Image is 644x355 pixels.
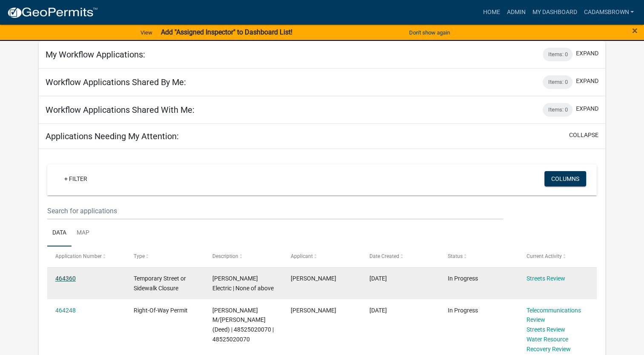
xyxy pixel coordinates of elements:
[134,253,145,259] span: Type
[448,307,478,314] span: In Progress
[291,253,313,259] span: Applicant
[448,275,478,282] span: In Progress
[72,220,94,247] a: Map
[47,246,126,267] datatable-header-cell: Application Number
[46,105,195,115] h5: Workflow Applications Shared With Me:
[134,275,186,292] span: Temporary Street or Sidewalk Closure
[543,48,572,61] div: Items: 0
[55,307,76,314] a: 464248
[369,275,387,282] span: 08/15/2025
[46,77,186,87] h5: Workflow Applications Shared By Me:
[569,131,598,140] button: collapse
[369,253,399,259] span: Date Created
[544,171,586,186] button: Columns
[448,253,463,259] span: Status
[406,26,453,40] button: Don't show again
[580,4,637,20] a: cadamsbrown
[632,25,638,37] span: ×
[503,4,529,20] a: Admin
[526,326,565,333] a: Streets Review
[529,4,580,20] a: My Dashboard
[134,307,188,314] span: Right-Of-Way Permit
[57,171,94,186] a: + Filter
[518,246,596,267] datatable-header-cell: Current Activity
[212,275,274,292] span: Miller Electric | None of above
[161,28,292,36] strong: Add "Assigned Inspector" to Dashboard List!
[361,246,439,267] datatable-header-cell: Date Created
[46,49,145,60] h5: My Workflow Applications:
[632,26,638,36] button: Close
[47,220,72,247] a: Data
[55,253,102,259] span: Application Number
[526,307,581,324] a: Telecommunications Review
[543,75,572,89] div: Items: 0
[526,336,570,352] a: Water Resource Recovery Review
[440,246,518,267] datatable-header-cell: Status
[526,275,565,282] a: Streets Review
[369,307,387,314] span: 08/15/2025
[283,246,361,267] datatable-header-cell: Applicant
[576,104,598,113] button: expand
[46,131,179,141] h5: Applications Needing My Attention:
[576,49,598,58] button: expand
[47,202,503,220] input: Search for applications
[204,246,283,267] datatable-header-cell: Description
[479,4,503,20] a: Home
[543,103,572,117] div: Items: 0
[291,275,336,282] span: Marty Miller
[576,77,598,86] button: expand
[126,246,204,267] datatable-header-cell: Type
[291,307,336,314] span: Tyler Perkins
[137,26,156,40] a: View
[212,307,274,343] span: REETZ, MORGAN M/SHARADAN (Deed) | 48525020070 | 48525020070
[55,275,76,282] a: 464360
[212,253,238,259] span: Description
[526,253,561,259] span: Current Activity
